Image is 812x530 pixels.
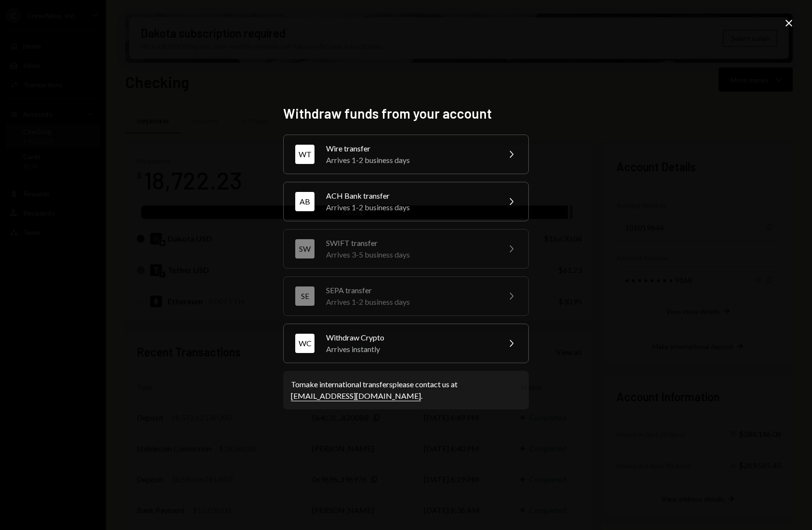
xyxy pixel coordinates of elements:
[326,296,494,308] div: Arrives 1-2 business days
[283,104,529,123] h2: Withdraw funds from your account
[291,391,421,401] a: [EMAIL_ADDRESS][DOMAIN_NAME]
[295,334,314,353] div: WC
[295,239,314,258] div: SW
[283,276,529,316] button: SESEPA transferArrives 1-2 business days
[326,332,494,343] div: Withdraw Crypto
[326,143,494,154] div: Wire transfer
[291,379,521,402] div: To make international transfers please contact us at .
[295,145,314,164] div: WT
[283,324,529,363] button: WCWithdraw CryptoArrives instantly
[295,192,314,211] div: AB
[326,249,494,260] div: Arrives 3-5 business days
[283,229,529,269] button: SWSWIFT transferArrives 3-5 business days
[326,343,494,355] div: Arrives instantly
[326,202,494,213] div: Arrives 1-2 business days
[283,135,529,174] button: WTWire transferArrives 1-2 business days
[326,285,494,296] div: SEPA transfer
[326,154,494,166] div: Arrives 1-2 business days
[326,190,494,202] div: ACH Bank transfer
[283,182,529,221] button: ABACH Bank transferArrives 1-2 business days
[295,286,314,306] div: SE
[326,237,494,249] div: SWIFT transfer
